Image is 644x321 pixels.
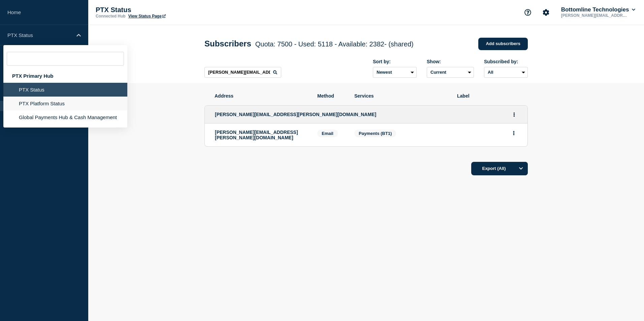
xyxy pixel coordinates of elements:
[215,130,307,140] p: [PERSON_NAME][EMAIL_ADDRESS][PERSON_NAME][DOMAIN_NAME]
[521,5,535,20] button: Support
[484,59,528,64] div: Subscribed by:
[560,13,630,18] p: [PERSON_NAME][EMAIL_ADDRESS][PERSON_NAME][DOMAIN_NAME]
[560,6,637,13] button: Bottomline Technologies
[510,128,518,138] button: Actions
[354,93,447,99] span: Services
[514,162,528,175] button: Options
[96,6,230,14] p: PTX Status
[3,110,127,124] li: Global Payments Hub & Cash Management
[484,67,528,78] select: Subscribed by
[373,67,417,78] select: Sort by
[7,32,72,38] p: PTX Status
[457,93,518,99] span: Label
[510,109,518,120] button: Actions
[96,14,126,19] p: Connected Hub
[215,112,376,117] span: [PERSON_NAME][EMAIL_ADDRESS][PERSON_NAME][DOMAIN_NAME]
[471,162,528,175] button: Export (All)
[373,59,417,64] div: Sort by:
[3,83,127,97] li: PTX Status
[128,14,166,19] a: View Status Page
[427,67,474,78] select: Deleted
[204,67,281,78] input: Search subscribers
[3,69,127,83] div: PTX Primary Hub
[204,39,414,48] h1: Subscribers
[317,130,338,137] span: Email
[478,38,528,50] a: Add subscribers
[255,40,414,48] span: Quota: 7500 - Used: 5118 - Available: 2382 - (shared)
[539,5,553,20] button: Account settings
[317,93,344,99] span: Method
[359,131,392,136] span: Payments (BT1)
[215,93,307,99] span: Address
[3,97,127,110] li: PTX Platform Status
[427,59,474,64] div: Show:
